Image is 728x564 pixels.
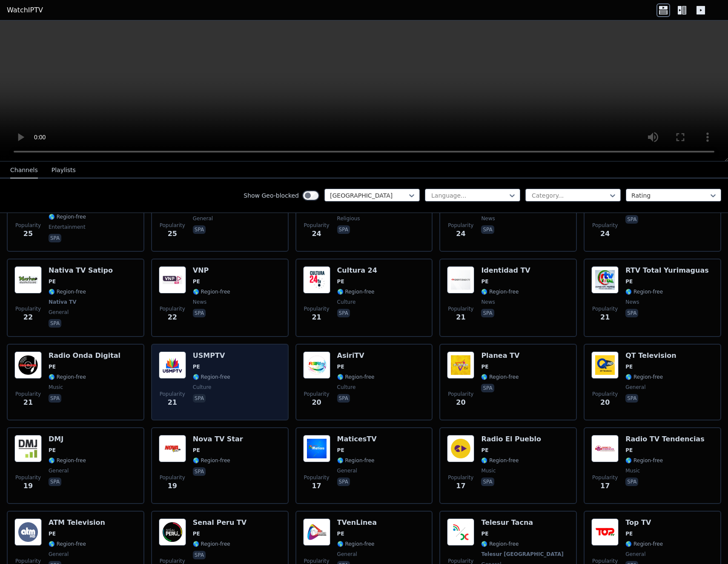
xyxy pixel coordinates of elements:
[49,309,69,316] span: general
[193,363,200,370] span: PE
[49,457,86,464] span: 🌎 Region-free
[304,474,330,481] span: Popularity
[481,467,496,474] span: music
[14,351,42,379] img: Radio Onda Digital
[14,518,42,546] img: ATM Television
[15,305,41,312] span: Popularity
[337,374,375,380] span: 🌎 Region-free
[592,222,618,229] span: Popularity
[600,481,610,491] span: 17
[337,394,350,403] p: spa
[193,467,206,476] p: spa
[337,278,344,285] span: PE
[49,384,63,391] span: music
[600,312,610,322] span: 21
[49,266,113,275] h6: Nativa TV Satipo
[481,530,488,537] span: PE
[49,435,86,443] h6: DMJ
[49,530,56,537] span: PE
[23,312,33,322] span: 22
[447,266,474,294] img: Identidad TV
[591,351,619,379] img: QT Television
[312,481,321,491] span: 17
[49,213,86,220] span: 🌎 Region-free
[337,266,377,275] h6: Cultura 24
[625,478,638,486] p: spa
[625,288,663,295] span: 🌎 Region-free
[303,266,330,294] img: Cultura 24
[625,530,633,537] span: PE
[303,435,330,462] img: MaticesTV
[481,518,565,527] h6: Telesur Tacna
[312,397,321,408] span: 20
[193,374,230,380] span: 🌎 Region-free
[481,478,494,486] p: spa
[591,266,619,294] img: RTV Total Yurimaguas
[159,518,186,546] img: Senal Peru TV
[625,457,663,464] span: 🌎 Region-free
[456,397,465,408] span: 20
[447,351,474,379] img: Planea TV
[481,299,495,305] span: news
[481,551,563,558] span: Telesur [GEOGRAPHIC_DATA]
[481,457,519,464] span: 🌎 Region-free
[448,391,473,397] span: Popularity
[337,478,350,486] p: spa
[49,394,61,403] p: spa
[625,394,638,403] p: spa
[337,299,356,305] span: culture
[304,222,330,229] span: Popularity
[193,551,206,559] p: spa
[193,351,230,360] h6: USMPTV
[168,312,177,322] span: 22
[337,518,377,527] h6: TVenLinea
[49,234,61,242] p: spa
[193,215,213,222] span: general
[625,215,638,224] p: spa
[52,162,76,178] button: Playlists
[448,474,473,481] span: Popularity
[600,229,610,239] span: 24
[625,374,663,380] span: 🌎 Region-free
[625,541,663,547] span: 🌎 Region-free
[168,229,177,239] span: 25
[49,319,61,328] p: spa
[193,384,212,391] span: culture
[49,518,105,527] h6: ATM Television
[481,435,541,443] h6: Radio El Pueblo
[10,162,38,178] button: Channels
[481,215,495,222] span: news
[303,518,330,546] img: TVenLinea
[49,278,56,285] span: PE
[337,288,375,295] span: 🌎 Region-free
[456,229,465,239] span: 24
[481,266,530,275] h6: Identidad TV
[159,266,186,294] img: VNP
[625,351,676,360] h6: QT Television
[23,481,33,491] span: 19
[23,397,33,408] span: 21
[49,447,56,454] span: PE
[49,363,56,370] span: PE
[456,312,465,322] span: 21
[49,351,120,360] h6: Radio Onda Digital
[193,394,206,403] p: spa
[337,551,357,558] span: general
[337,215,360,222] span: religious
[625,447,633,454] span: PE
[337,309,350,317] p: spa
[15,222,41,229] span: Popularity
[592,474,618,481] span: Popularity
[337,384,356,391] span: culture
[15,391,41,397] span: Popularity
[447,435,474,462] img: Radio El Pueblo
[481,278,488,285] span: PE
[159,351,186,379] img: USMPTV
[14,435,42,462] img: DMJ
[625,266,709,275] h6: RTV Total Yurimaguas
[481,384,494,392] p: spa
[193,278,200,285] span: PE
[304,305,330,312] span: Popularity
[337,225,350,234] p: spa
[49,224,86,230] span: entertainment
